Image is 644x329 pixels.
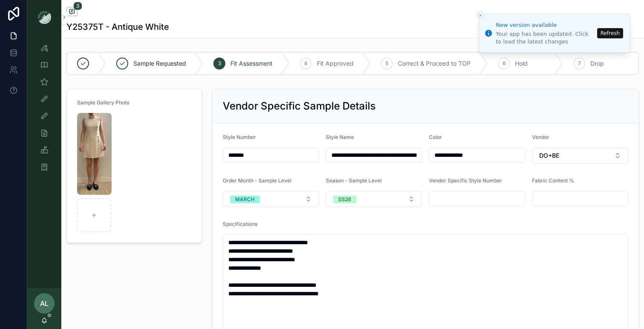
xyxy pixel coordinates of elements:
span: Vendor [532,134,549,140]
span: Vendor Specific Style Number [429,177,502,184]
span: Drop [590,59,604,68]
span: 5 [385,60,388,67]
span: Season - Sample Level [326,177,382,184]
div: scrollable content [27,34,61,186]
span: 7 [578,60,581,67]
span: Style Name [326,134,354,140]
button: Close toast [476,11,485,20]
button: Refresh [597,28,623,38]
div: MARCH [235,196,255,203]
span: AL [40,298,49,309]
span: Fabric Content % [532,177,574,184]
span: Correct & Proceed to TOP [398,59,471,68]
span: 3 [218,60,221,67]
div: SS26 [338,196,351,203]
div: Your app has been updated. Click to load the latest changes [496,30,595,46]
button: 3 [66,7,78,17]
h1: Y25375T - Antique White [66,21,169,33]
button: Select Button [223,191,319,207]
button: Select Button [326,191,422,207]
span: Hold [515,59,528,68]
span: DO+BE [539,151,559,160]
span: Sample Requested [133,59,186,68]
span: Specifications [223,221,257,227]
span: Fit Assessment [230,59,273,68]
span: 6 [503,60,506,67]
span: Sample Gallery Photo [77,99,129,106]
span: 3 [73,2,82,10]
button: Select Button [532,147,628,164]
span: 4 [304,60,308,67]
h2: Vendor Specific Sample Details [223,99,376,113]
span: Style Number [223,134,256,140]
img: App logo [37,10,51,24]
img: Screenshot-2025-08-28-at-9.31.57-AM.png [77,113,112,195]
span: Color [429,134,442,140]
span: Fit Approved [317,59,354,68]
div: New version available [496,21,595,29]
span: Order Month - Sample Level [223,177,291,184]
